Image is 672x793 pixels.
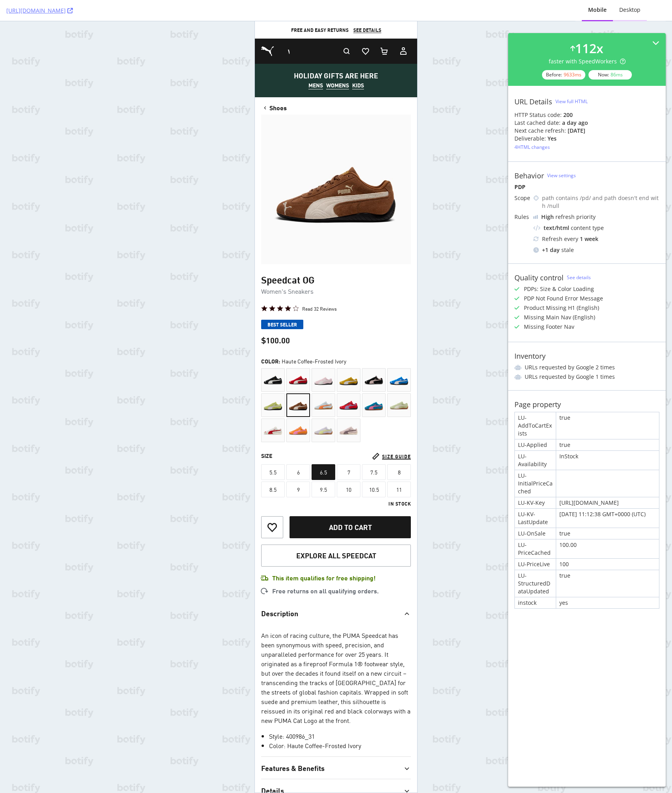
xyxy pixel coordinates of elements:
section: Product Gallery [6,93,156,243]
div: [URL][DOMAIN_NAME] [556,497,659,508]
li: Style: 400986_31 [14,710,140,719]
button: Lilac Crush-Fresh Yellow [57,397,80,421]
nav: Breadcrumb [4,82,156,90]
div: refresh priority [541,213,596,221]
div: + 1 day [542,246,560,254]
div: stale [533,246,659,254]
div: true [556,412,659,439]
div: LU-Applied [515,439,556,450]
a: EXPLORE ALL SPEEDCAT [6,523,156,545]
button: PUMA Black-PUMA White [6,347,30,371]
div: PDP [514,183,659,191]
div: LU-PriceLive [515,559,556,570]
button: Orange Glo-Poised Pink [32,397,55,421]
span: Best Seller [6,298,48,308]
div: Last cached date: [514,119,561,127]
h3: description [6,584,43,600]
h3: features & benefits [6,739,70,754]
img: Speedcat OG Women's Sneakers, Haute Coffee-Frosted Ivory, extralarge [6,93,156,243]
div: An icon of racing culture, the PUMA Speedcat has been synonymous with speed, precision, and unpar... [6,609,156,704]
div: Select Size [6,443,156,476]
div: URL Details [514,97,552,106]
div: Page property [514,400,561,409]
span: 7.5 [115,447,123,455]
div: Toggle section [6,603,156,735]
button: Toggle section [6,758,156,780]
div: LU-StructuredDataUpdated [515,570,556,597]
img: cRr4yx4cyByr8BeLxltRlzBPIAAAAAElFTkSuQmCC [533,215,538,219]
div: instock [515,597,556,608]
div: High [541,213,554,221]
div: 100 [556,559,659,570]
div: Styles [6,347,156,421]
div: Before: [542,70,585,80]
span: Women [33,25,54,36]
div: true [556,528,659,539]
button: Yellow Alert-PUMA White [6,372,30,396]
div: 100.00 [556,539,659,558]
span: 10.5 [114,464,124,472]
span: 6 [42,447,45,455]
h3: details [6,761,29,777]
div: LU-OnSale [515,528,556,539]
div: 1 week [580,235,598,243]
div: LU-Availability [515,451,556,470]
div: Add to Cart [74,500,117,511]
p: Color : [6,336,25,344]
a: SEE DETAILS [98,6,126,12]
div: LU-KV-Key [515,497,556,508]
div: View full HTML [555,98,588,105]
div: [DATE] 11:12:38 GMT+0000 (UTC) [556,509,659,528]
div: InStock [556,451,659,470]
p: Size [6,430,80,440]
div: EXPLORE ALL SPEEDCAT [41,529,121,540]
li: Color: Haute Coffee-Frosted Ivory [14,719,140,729]
div: LU-KV-LastUpdate [515,509,556,528]
div: HTTP Status code: [514,111,659,119]
a: MENS [54,60,68,68]
div: Desktop [619,6,640,14]
div: yes [556,597,659,608]
span: 7 [93,447,95,455]
span: 5.5 [15,447,22,455]
button: PUMA Team Royal-PUMA White [132,347,156,371]
div: Deliverable: [514,135,546,143]
div: Next cache refresh: [514,127,566,135]
div: Yes [548,135,557,143]
button: View full HTML [555,95,588,108]
div: Rules [514,213,530,221]
button: Vapor Gray-For All Time Red [6,397,30,421]
div: a day ago [562,119,588,127]
div: LU-InitialPriceCached [515,470,556,497]
div: Search [96,30,97,39]
div: LU-PriceCached [515,539,556,558]
span: Size guide [127,432,156,438]
a: Shoes [4,81,35,91]
a: Women [27,17,61,43]
button: Toggle section [6,736,156,758]
div: Now: [588,70,632,80]
div: My account [153,30,153,39]
span: $100.00 [6,314,35,324]
a: Wishlist, 0 items [102,22,118,38]
p: Haute Coffee-Frosted Ivory [27,336,91,344]
button: Sea Glass-Orange Glo [57,372,80,396]
div: [DATE] [568,127,585,135]
a: See details [567,274,591,281]
a: KIDS [97,60,109,68]
button: Mauve Mist-Raisin [82,397,106,421]
div: Scope [514,194,530,202]
button: Archive Gold-PUMA White [82,347,106,371]
span: 8 [143,447,146,455]
section: Product Info [6,252,156,780]
div: PDP Not Found Error Message [524,295,603,302]
a: [URL][DOMAIN_NAME] [6,7,73,15]
a: View settings [547,172,576,179]
span: 6.5 [65,447,72,455]
span: in stock [134,479,156,485]
div: text/html [544,224,569,232]
span: 9 [42,464,45,472]
div: content type [533,224,659,232]
p: This item qualifies for free shipping! [17,552,121,561]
